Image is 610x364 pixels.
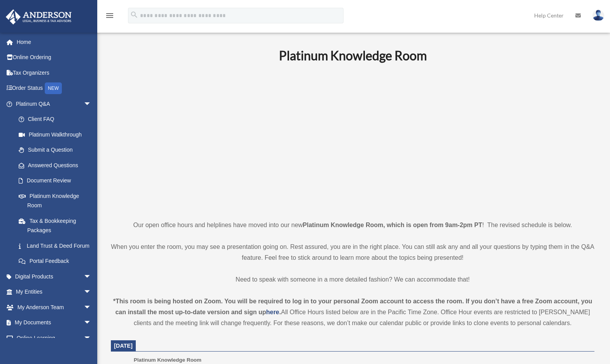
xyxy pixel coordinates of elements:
[105,14,114,20] a: menu
[84,330,99,346] span: arrow_drop_down
[4,9,74,24] img: Anderson Advisors Platinum Portal
[105,11,114,20] i: menu
[592,10,604,21] img: User Pic
[84,96,99,112] span: arrow_drop_down
[134,357,202,363] span: Platinum Knowledge Room
[5,330,103,346] a: Online Learningarrow_drop_down
[11,213,103,238] a: Tax & Bookkeeping Packages
[5,269,103,284] a: Digital Productsarrow_drop_down
[5,96,103,112] a: Platinum Q&Aarrow_drop_down
[11,173,103,189] a: Document Review
[5,80,103,96] a: Order StatusNEW
[236,74,470,205] iframe: 231110_Toby_KnowledgeRoom
[11,127,103,142] a: Platinum Walkthrough
[113,298,592,315] strong: *This room is being hosted on Zoom. You will be required to log in to your personal Zoom account ...
[5,50,103,65] a: Online Ordering
[130,10,138,19] i: search
[114,343,133,349] span: [DATE]
[266,309,279,315] a: here
[5,65,103,80] a: Tax Organizers
[5,315,103,331] a: My Documentsarrow_drop_down
[11,142,103,158] a: Submit a Question
[303,222,482,228] strong: Platinum Knowledge Room, which is open from 9am-2pm PT
[279,309,281,315] strong: .
[45,82,62,94] div: NEW
[84,299,99,315] span: arrow_drop_down
[84,284,99,300] span: arrow_drop_down
[11,157,103,173] a: Answered Questions
[5,299,103,315] a: My Anderson Teamarrow_drop_down
[84,269,99,285] span: arrow_drop_down
[5,34,103,50] a: Home
[111,296,594,329] div: All Office Hours listed below are in the Pacific Time Zone. Office Hour events are restricted to ...
[11,188,99,213] a: Platinum Knowledge Room
[11,238,103,254] a: Land Trust & Deed Forum
[111,220,594,231] p: Our open office hours and helplines have moved into our new ! The revised schedule is below.
[5,284,103,300] a: My Entitiesarrow_drop_down
[11,112,103,127] a: Client FAQ
[11,254,103,269] a: Portal Feedback
[84,315,99,331] span: arrow_drop_down
[279,48,427,63] b: Platinum Knowledge Room
[111,274,594,285] p: Need to speak with someone in a more detailed fashion? We can accommodate that!
[111,241,594,263] p: When you enter the room, you may see a presentation going on. Rest assured, you are in the right ...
